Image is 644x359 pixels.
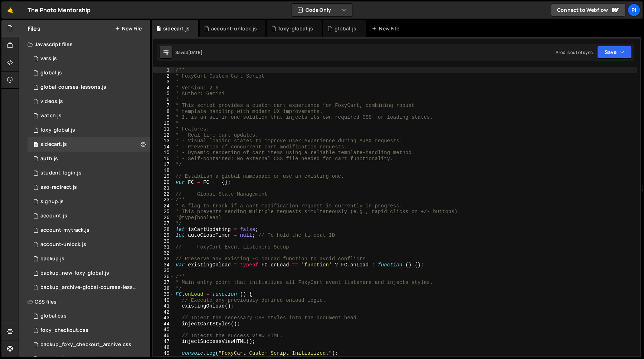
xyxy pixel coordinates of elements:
div: 13533/43446.js [28,137,150,152]
div: 13533/44030.css [28,338,150,352]
div: 25 [153,209,174,215]
div: 19 [153,173,174,179]
div: foxy-global.js [278,25,313,32]
a: Pi [628,4,640,16]
div: 32 [153,250,174,256]
div: 13 [153,138,174,144]
button: Save [597,46,632,59]
div: 33 [153,256,174,262]
div: 38 [153,286,174,292]
div: 26 [153,215,174,221]
div: 16 [153,156,174,162]
div: 5 [153,91,174,97]
div: 34 [153,262,174,268]
div: 43 [153,315,174,321]
div: 15 [153,150,174,156]
div: 7 [153,103,174,109]
div: 6 [153,97,174,103]
div: CSS files [19,295,150,309]
div: 13533/38527.js [28,109,150,123]
div: 20 [153,179,174,186]
div: 35 [153,268,174,274]
div: global.js [40,70,62,76]
div: 13533/35364.js [28,195,150,209]
div: 13533/39483.js [28,66,150,80]
div: 21 [153,185,174,191]
div: foxy_checkout.css [40,327,88,334]
div: 13533/42246.js [28,94,150,109]
div: New File [372,25,402,32]
div: signup.js [40,198,64,205]
div: sso-redirect.js [40,184,77,191]
div: 13533/41206.js [28,237,150,252]
div: account-mytrack.js [40,227,89,233]
div: Prod is out of sync [556,49,593,55]
div: backup_new-foxy-global.js [40,270,109,276]
div: 2 [153,73,174,79]
div: 13533/38507.css [28,323,150,338]
div: foxy-global.js [40,127,75,133]
a: Connect to Webflow [551,4,625,16]
div: 13533/46953.js [28,166,150,180]
div: 28 [153,227,174,233]
div: 27 [153,221,174,227]
div: The Photo Mentorship [28,6,91,14]
div: 44 [153,321,174,327]
div: 23 [153,197,174,203]
div: 48 [153,345,174,351]
div: 13533/38978.js [28,51,150,66]
div: 9 [153,114,174,121]
div: 3 [153,79,174,85]
div: 13533/45031.js [28,252,150,266]
div: sidecart.js [163,25,190,32]
div: account.js [40,213,67,219]
div: 13533/35292.js [28,80,150,94]
div: 37 [153,280,174,286]
div: 29 [153,232,174,238]
div: 4 [153,85,174,91]
div: 42 [153,309,174,315]
div: global.js [335,25,356,32]
div: account-unlock.js [211,25,257,32]
div: 12 [153,132,174,138]
div: 11 [153,126,174,132]
div: 30 [153,238,174,245]
div: account-unlock.js [40,241,86,248]
div: global-courses-lessons.js [40,84,106,90]
div: 18 [153,168,174,174]
div: backup_archive-global-courses-lessons.js [40,284,139,291]
button: New File [115,26,142,31]
div: 40 [153,297,174,304]
div: backup_foxy_checkout_archive.css [40,341,131,348]
h2: Files [28,25,40,33]
div: Saved [175,49,203,55]
div: 1 [153,67,174,73]
div: 14 [153,144,174,150]
div: 49 [153,350,174,356]
button: Code Only [292,4,352,16]
div: 46 [153,333,174,339]
div: 13533/40053.js [28,266,150,280]
div: 8 [153,109,174,115]
div: 39 [153,291,174,297]
div: 13533/38628.js [28,223,150,237]
div: 17 [153,162,174,168]
div: 13533/34034.js [28,152,150,166]
div: 36 [153,274,174,280]
div: student-login.js [40,170,82,176]
div: 22 [153,191,174,197]
div: 41 [153,303,174,309]
div: 45 [153,327,174,333]
div: videos.js [40,98,63,105]
div: 13533/43968.js [28,280,153,295]
div: 13533/35489.css [28,309,150,323]
div: auth.js [40,156,58,162]
div: 13533/34219.js [28,123,150,137]
a: 🤙 [1,1,19,19]
span: 0 [34,142,38,148]
div: 13533/47004.js [28,180,150,195]
div: global.css [40,313,67,319]
div: 31 [153,244,174,250]
div: backup.js [40,256,64,262]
